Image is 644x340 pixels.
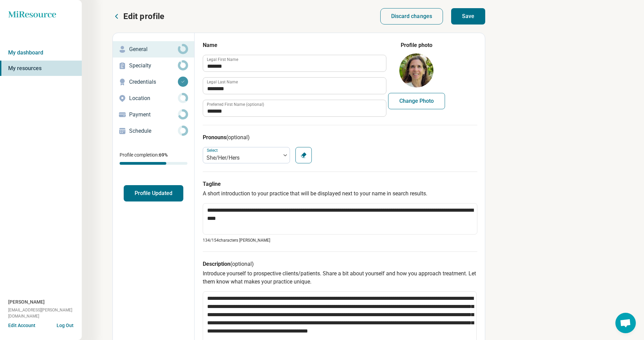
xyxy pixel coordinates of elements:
[206,154,277,162] div: She/Her/Hers
[113,41,194,58] a: General
[203,237,477,243] p: 134/ 154 characters [PERSON_NAME]
[113,90,194,107] a: Location
[123,11,164,22] p: Edit profile
[124,185,183,201] button: Profile Updated
[129,78,178,86] p: Credentials
[129,45,178,53] p: General
[159,152,168,158] span: 69 %
[388,93,445,109] button: Change Photo
[8,298,45,306] span: [PERSON_NAME]
[129,127,178,135] p: Schedule
[399,53,433,87] img: avatar image
[207,58,238,62] label: Legal First Name
[57,322,74,327] button: Log Out
[203,180,477,188] h3: Tagline
[203,41,386,49] h3: Name
[113,147,194,169] div: Profile completion:
[113,123,194,139] a: Schedule
[113,107,194,123] a: Payment
[129,111,178,119] p: Payment
[615,313,636,333] div: Open chat
[129,94,178,102] p: Location
[380,8,443,25] button: Discard changes
[8,322,35,329] button: Edit Account
[113,74,194,90] a: Credentials
[230,261,254,267] span: (optional)
[207,80,238,84] label: Legal Last Name
[401,41,432,49] legend: Profile photo
[112,11,164,22] button: Edit profile
[120,162,187,165] div: Profile completion
[226,134,250,141] span: (optional)
[203,270,477,286] p: Introduce yourself to prospective clients/patients. Share a bit about yourself and how you approa...
[207,102,264,107] label: Preferred First Name (optional)
[113,58,194,74] a: Specialty
[203,190,477,198] p: A short introduction to your practice that will be displayed next to your name in search results.
[203,133,477,142] h3: Pronouns
[203,260,477,268] h3: Description
[8,307,82,319] span: [EMAIL_ADDRESS][PERSON_NAME][DOMAIN_NAME]
[451,8,485,25] button: Save
[129,62,178,70] p: Specialty
[207,148,219,153] label: Select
